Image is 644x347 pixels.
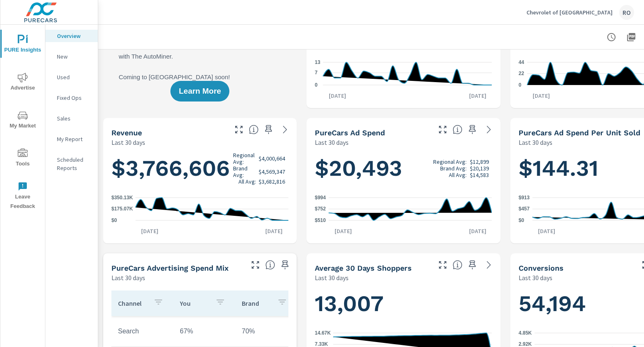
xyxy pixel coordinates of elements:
[57,52,91,61] p: New
[619,5,634,20] div: RO
[315,330,331,336] text: 14.67K
[45,112,98,125] div: Sales
[238,178,256,185] p: All Avg:
[242,299,271,307] p: Brand
[45,92,98,104] div: Fixed Ops
[433,158,467,165] p: Regional Avg:
[111,152,288,185] h1: $3,766,606
[519,128,640,137] h5: PureCars Ad Spend Per Unit Sold
[519,195,530,201] text: $913
[482,258,495,271] a: See more details in report
[233,152,256,165] p: Regional Avg:
[259,178,285,185] p: $3,682,816
[249,125,259,135] span: Total sales revenue over the selected date range. [Source: This data is sourced from the dealer’s...
[532,227,561,235] p: [DATE]
[232,123,245,136] button: Make Fullscreen
[45,30,98,42] div: Overview
[470,165,489,172] p: $20,139
[315,217,326,223] text: $510
[57,73,91,81] p: Used
[259,155,285,162] p: $4,000,664
[179,87,221,95] span: Learn More
[0,25,45,215] div: nav menu
[262,123,275,136] span: Save this to your personalized report
[436,258,449,271] button: Make Fullscreen
[45,133,98,145] div: My Report
[45,153,98,174] div: Scheduled Reports
[315,137,349,147] p: Last 30 days
[323,92,352,100] p: [DATE]
[315,59,321,65] text: 13
[57,94,91,102] p: Fixed Ops
[3,111,42,131] span: My Market
[463,227,492,235] p: [DATE]
[170,81,229,102] button: Learn More
[233,165,256,178] p: Brand Avg:
[463,92,492,100] p: [DATE]
[315,195,326,201] text: $994
[519,137,552,147] p: Last 30 days
[315,128,385,137] h5: PureCars Ad Spend
[315,290,492,318] h1: 13,007
[111,206,133,212] text: $175.07K
[111,128,142,137] h5: Revenue
[249,258,262,271] button: Make Fullscreen
[329,227,358,235] p: [DATE]
[466,258,479,271] span: Save this to your personalized report
[623,29,639,45] button: "Export Report to PDF"
[440,165,467,172] p: Brand Avg:
[315,273,349,283] p: Last 30 days
[111,264,229,272] h5: PureCars Advertising Spend Mix
[449,172,467,178] p: All Avg:
[3,182,42,211] span: Leave Feedback
[519,273,552,283] p: Last 30 days
[3,73,42,93] span: Advertise
[278,258,292,271] span: Save this to your personalized report
[111,137,145,147] p: Last 30 days
[57,135,91,143] p: My Report
[235,321,297,342] td: 70%
[519,82,521,88] text: 0
[519,264,564,272] h5: Conversions
[315,154,492,182] h1: $20,493
[315,70,318,76] text: 7
[519,59,524,65] text: 44
[173,321,235,342] td: 67%
[111,217,117,223] text: $0
[278,123,292,136] a: See more details in report
[259,168,285,175] p: $4,569,347
[519,206,530,212] text: $457
[45,50,98,63] div: New
[470,172,489,178] p: $14,583
[453,125,462,135] span: Total cost of media for all PureCars channels for the selected dealership group over the selected...
[519,330,532,336] text: 4.85K
[315,206,326,212] text: $752
[111,195,133,201] text: $350.13K
[527,92,556,100] p: [DATE]
[482,123,495,136] a: See more details in report
[315,82,318,88] text: 0
[57,156,91,172] p: Scheduled Reports
[3,35,42,55] span: PURE Insights
[259,227,288,235] p: [DATE]
[135,227,164,235] p: [DATE]
[470,158,489,165] p: $12,899
[57,32,91,40] p: Overview
[519,217,524,223] text: $0
[315,264,412,272] h5: Average 30 Days Shoppers
[118,299,147,307] p: Channel
[45,71,98,83] div: Used
[111,273,145,283] p: Last 30 days
[3,149,42,169] span: Tools
[111,321,173,342] td: Search
[57,114,91,123] p: Sales
[265,260,275,270] span: This table looks at how you compare to the amount of budget you spend per channel as opposed to y...
[526,9,613,16] p: Chevrolet of [GEOGRAPHIC_DATA]
[519,71,524,77] text: 22
[180,299,209,307] p: You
